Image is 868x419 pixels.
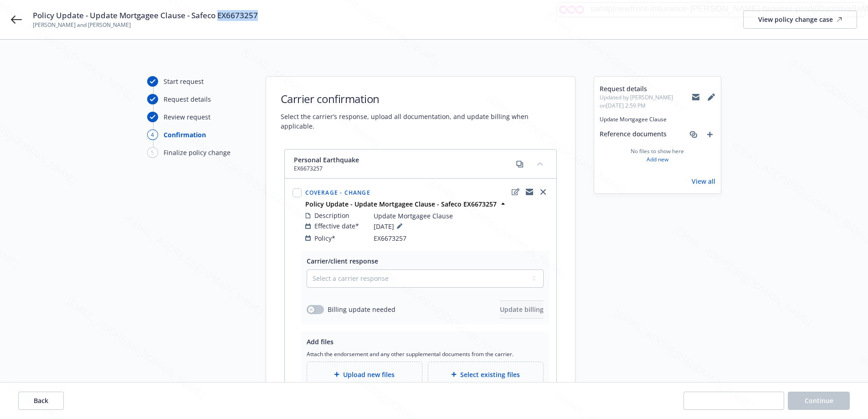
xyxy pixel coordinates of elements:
span: Update Mortgagee Clause [374,211,453,221]
span: Reference documents [600,129,667,140]
button: collapse content [533,156,547,171]
span: Request details [600,84,692,93]
span: Save progress and exit [699,396,769,405]
div: Request details [164,94,211,104]
button: Continue [788,392,850,410]
span: Update Mortgagee Clause [600,115,715,124]
a: close [538,186,549,197]
span: [DATE] [374,221,405,232]
span: Attach the endorsement and any other supplemental documents from the carrier. [307,350,544,358]
div: 5 [147,147,158,158]
div: Review request [164,112,211,122]
div: Personal EarthquakeEX6673257copycollapse content [285,150,556,179]
span: Personal Earthquake [294,155,359,165]
strong: Policy Update - Update Mortgagee Clause - Safeco EX6673257 [305,200,497,208]
span: EX6673257 [294,165,359,173]
button: Save progress and exit [683,392,784,410]
a: copy [514,159,525,170]
span: Update billing [500,305,544,314]
div: Select existing files [428,362,544,388]
a: edit [510,186,521,197]
span: Back [34,396,48,405]
span: Policy Update - Update Mortgagee Clause - Safeco EX6673257 [33,10,258,21]
span: Upload new files [343,370,395,379]
button: Back [18,392,64,410]
span: Select existing files [460,370,520,379]
div: 4 [147,129,158,140]
a: View policy change case [743,10,857,29]
span: Add files [307,337,334,346]
span: Continue [805,396,833,405]
div: View policy change case [758,11,842,28]
span: No files to show here [631,147,684,155]
a: associate [688,129,699,140]
span: Updated by [PERSON_NAME] on [DATE] 2:59 PM [600,93,692,110]
div: Finalize policy change [164,148,231,157]
span: Billing update needed [328,305,395,314]
button: Update billing [500,300,544,319]
span: Carrier/client response [307,257,378,265]
span: [PERSON_NAME] and [PERSON_NAME] [33,21,258,29]
div: Start request [164,77,204,86]
span: Policy* [314,233,335,243]
span: Select the carrier’s response, upload all documentation, and update billing when applicable. [281,112,560,131]
a: View all [692,176,715,186]
span: Effective date* [314,221,359,231]
h1: Carrier confirmation [281,91,560,106]
a: add [704,129,715,140]
span: EX6673257 [374,233,406,243]
div: Confirmation [164,130,206,140]
span: Coverage - Change [305,189,370,197]
a: copyLogging [524,186,535,197]
a: Add new [647,155,668,164]
div: Upload new files [307,362,422,388]
span: Description [314,211,349,220]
